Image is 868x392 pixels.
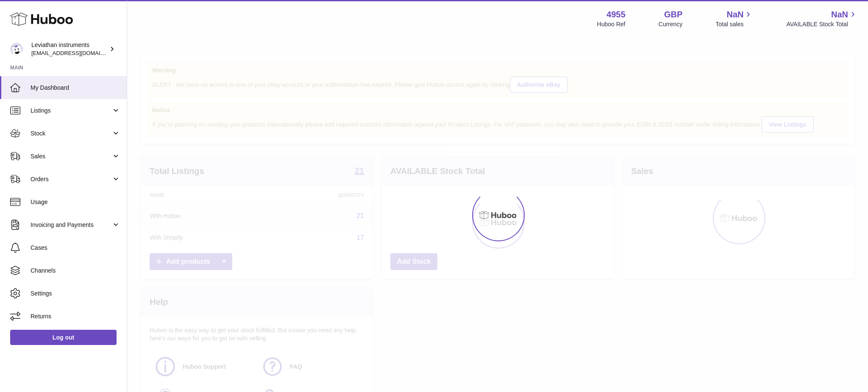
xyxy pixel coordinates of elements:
[786,9,858,28] a: NaN AVAILABLE Stock Total
[31,221,111,229] span: Invoicing and Payments
[726,9,743,20] span: NaN
[715,9,753,28] a: NaN Total sales
[31,267,120,275] span: Channels
[31,130,111,138] span: Stock
[831,9,848,20] span: NaN
[31,107,111,115] span: Listings
[31,244,120,252] span: Cases
[606,9,626,20] strong: 4955
[786,20,858,28] span: AVAILABLE Stock Total
[31,175,111,183] span: Orders
[659,20,683,28] div: Currency
[31,290,120,298] span: Settings
[31,312,120,320] span: Returns
[664,9,682,20] strong: GBP
[31,50,125,56] span: [EMAIL_ADDRESS][DOMAIN_NAME]
[31,152,111,160] span: Sales
[597,20,626,28] div: Huboo Ref
[10,330,117,345] a: Log out
[10,43,23,55] img: internalAdmin-4955@internal.huboo.com
[31,41,108,57] div: Leviathan instruments
[31,198,120,206] span: Usage
[715,20,753,28] span: Total sales
[31,84,120,92] span: My Dashboard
